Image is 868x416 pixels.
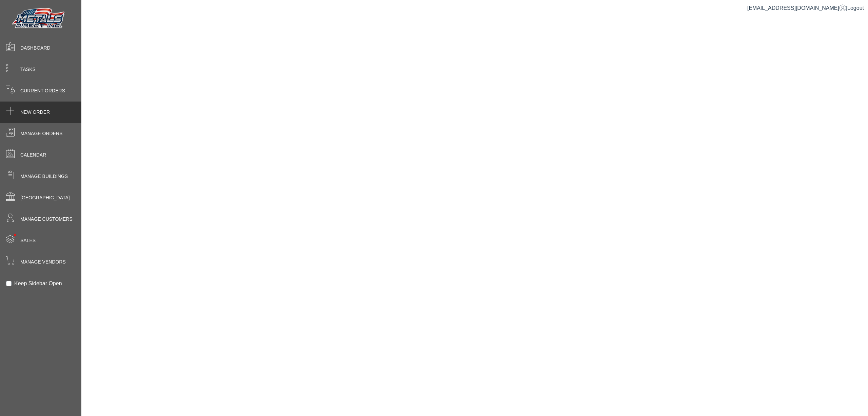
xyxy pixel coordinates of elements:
[847,5,864,11] span: Logout
[20,237,36,244] span: Sales
[20,216,73,223] span: Manage Customers
[20,109,50,116] span: New Order
[20,258,66,266] span: Manage Vendors
[20,151,46,159] span: Calendar
[14,279,62,288] label: Keep Sidebar Open
[747,5,846,11] a: [EMAIL_ADDRESS][DOMAIN_NAME]
[20,66,36,73] span: Tasks
[20,87,65,94] span: Current Orders
[6,224,24,246] span: •
[20,130,62,137] span: Manage Orders
[10,6,68,31] img: Metals Direct Inc Logo
[747,4,864,12] div: |
[20,44,51,52] span: Dashboard
[20,194,70,201] span: [GEOGRAPHIC_DATA]
[20,173,68,180] span: Manage Buildings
